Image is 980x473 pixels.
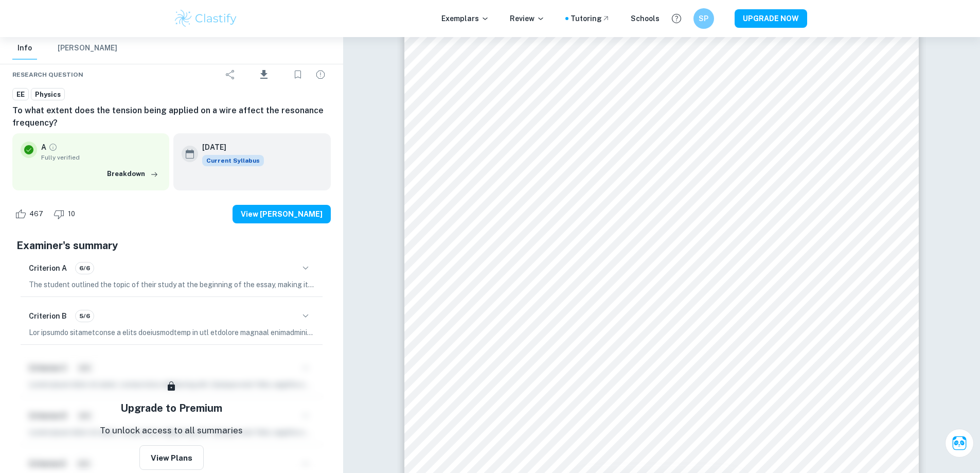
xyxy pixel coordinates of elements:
h6: [DATE] [202,142,256,153]
button: View Plans [139,445,204,470]
button: Info [12,37,37,60]
span: 5/6 [76,311,94,321]
img: Clastify logo [173,8,239,29]
div: Download [243,61,286,88]
button: View [PERSON_NAME] [233,205,331,223]
a: Schools [631,13,660,24]
a: EE [12,88,29,101]
span: Fully verified [41,153,161,162]
p: Exemplars [441,13,489,24]
h6: Criterion A [29,262,67,274]
div: Bookmark [288,64,308,85]
h6: SP [698,13,709,24]
a: Grade fully verified [48,143,58,152]
button: Help and Feedback [668,10,685,27]
a: Physics [31,88,65,101]
div: Like [12,206,49,222]
span: EE [13,90,28,100]
button: Breakdown [104,166,161,182]
span: Current Syllabus [202,155,264,166]
p: A [41,142,46,153]
button: SP [693,8,714,29]
h5: Examiner's summary [16,238,327,253]
div: This exemplar is based on the current syllabus. Feel free to refer to it for inspiration/ideas wh... [202,155,264,166]
h6: Criterion B [29,310,67,322]
p: The student outlined the topic of their study at the beginning of the essay, making its aim clear... [29,279,314,290]
span: 467 [24,209,49,219]
h6: To what extent does the tension being applied on a wire affect the resonance frequency? [12,104,331,129]
button: UPGRADE NOW [735,9,807,28]
a: Tutoring [571,13,610,24]
span: Physics [31,90,64,100]
div: Dislike [51,206,81,222]
div: Report issue [310,64,331,85]
h5: Upgrade to Premium [120,400,222,416]
span: 10 [62,209,81,219]
div: Share [220,64,241,85]
span: Research question [12,70,83,79]
button: [PERSON_NAME] [58,37,117,60]
span: 6/6 [76,264,94,273]
p: Lor ipsumdo sitametconse a elits doeiusmodtemp in utl etdolore magnaal enimadmini ven quisnost, e... [29,327,314,338]
button: Ask Clai [945,429,974,458]
p: To unlock access to all summaries [100,424,243,437]
p: Review [510,13,545,24]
